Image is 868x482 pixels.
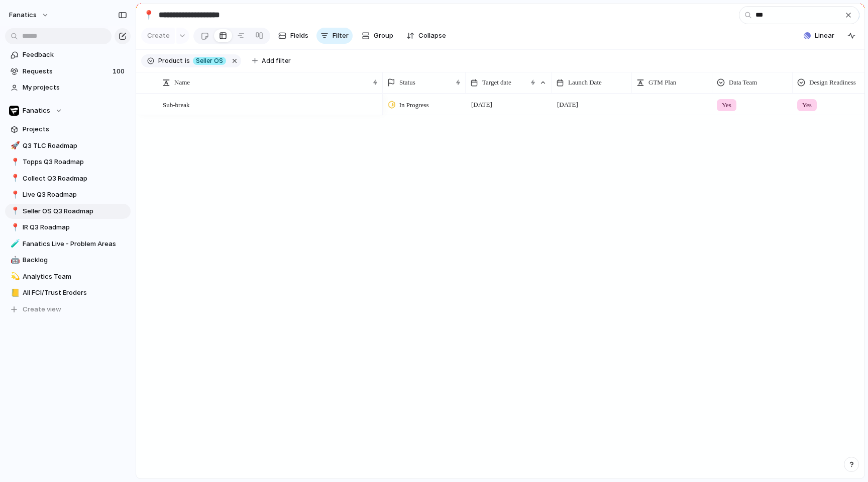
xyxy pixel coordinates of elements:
span: IR Q3 Roadmap [23,222,127,232]
span: Target date [482,77,511,88]
span: Yes [722,100,731,110]
button: 💫 [9,272,19,282]
button: Add filter [246,54,297,68]
button: 📍 [9,174,19,184]
span: Fields [290,31,308,41]
button: 📍 [141,7,157,23]
a: 📒All FCI/Trust Eroders [5,285,131,300]
span: Name [174,77,190,88]
span: Collapse [418,31,446,41]
button: Group [357,28,398,44]
div: 📍 [11,156,18,168]
a: 📍Topps Q3 Roadmap [5,154,131,170]
button: Fanatics [5,103,131,118]
span: Add filter [262,56,291,65]
a: 📍IR Q3 Roadmap [5,220,131,235]
span: Group [374,31,393,41]
a: 📍Live Q3 Roadmap [5,187,131,202]
a: 📍Collect Q3 Roadmap [5,171,131,186]
span: GTM Plan [648,77,676,88]
div: 🚀 [11,140,18,151]
button: 📍 [9,206,19,216]
div: 📍 [11,173,18,184]
button: 🤖 [9,255,19,265]
button: 📍 [9,222,19,232]
span: [DATE] [555,99,581,111]
div: 🧪 [11,238,18,250]
div: 🤖 [11,255,18,266]
button: 📍 [9,190,19,200]
button: 🚀 [9,141,19,151]
a: 💫Analytics Team [5,269,131,284]
a: 🤖Backlog [5,253,131,268]
span: Requests [23,66,110,76]
div: 📍 [11,189,18,201]
button: Linear [800,28,838,43]
span: Backlog [23,255,127,265]
a: My projects [5,80,131,95]
span: Launch Date [568,77,602,88]
span: Fanatics [23,106,50,116]
span: Topps Q3 Roadmap [23,157,127,167]
span: Collect Q3 Roadmap [23,174,127,184]
span: Product [158,56,183,65]
span: Projects [23,124,127,134]
button: Create view [5,302,131,317]
span: Filter [333,31,349,41]
a: Requests100 [5,64,131,79]
span: fanatics [9,10,37,20]
span: Data Team [729,77,757,88]
span: Yes [802,100,812,110]
span: Live Q3 Roadmap [23,190,127,200]
span: [DATE] [469,99,495,111]
a: 📍Seller OS Q3 Roadmap [5,204,131,219]
span: In Progress [399,100,429,110]
span: Seller OS Q3 Roadmap [23,206,127,216]
span: Linear [815,31,834,41]
span: 100 [113,66,127,76]
span: Fanatics Live - Problem Areas [23,239,127,249]
span: My projects [23,83,127,93]
span: Create view [23,304,61,314]
span: Status [399,77,415,88]
button: 📍 [9,157,19,167]
button: Fields [274,28,312,44]
span: Design Readiness [809,77,856,88]
a: 🧪Fanatics Live - Problem Areas [5,236,131,252]
span: is [185,56,190,65]
a: Projects [5,122,131,137]
span: All FCI/Trust Eroders [23,288,127,298]
button: 🧪 [9,239,19,249]
span: Feedback [23,50,127,60]
span: Q3 TLC Roadmap [23,141,127,151]
button: Collapse [402,28,450,44]
button: 📒 [9,288,19,298]
div: 📍 [11,222,18,233]
button: fanatics [5,7,54,23]
button: Filter [316,28,353,44]
span: Sub-break [163,99,189,110]
button: Seller OS [191,55,228,66]
div: 📍 [143,8,154,22]
div: 💫 [11,271,18,282]
span: Analytics Team [23,272,127,282]
a: Feedback [5,47,131,62]
span: Seller OS [196,56,223,65]
button: is [183,55,192,66]
div: 📒 [11,287,18,299]
a: 🚀Q3 TLC Roadmap [5,138,131,153]
div: 📍 [11,205,18,217]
